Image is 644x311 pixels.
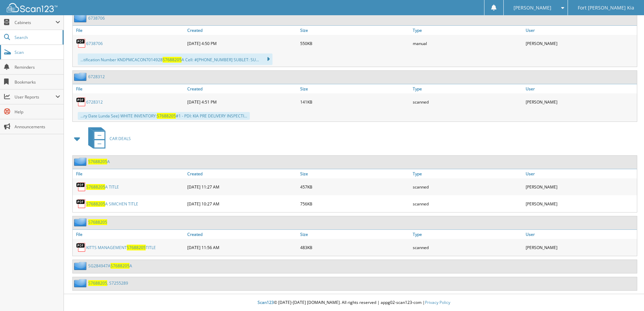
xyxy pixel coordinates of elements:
a: S7688205A TITLE [86,184,119,190]
a: 6728312 [86,99,103,105]
a: Size [299,230,411,239]
a: Type [411,84,524,93]
div: [PERSON_NAME] [524,37,637,50]
span: Reminders [15,64,60,70]
a: 6738706 [88,15,105,21]
div: [DATE] 11:56 AM [186,241,299,254]
span: User Reports [15,94,55,100]
div: 550KB [299,37,411,50]
div: [DATE] 10:27 AM [186,197,299,210]
div: [PERSON_NAME] [524,241,637,254]
img: folder2.png [74,279,88,287]
a: Type [411,230,524,239]
img: PDF.png [76,199,86,209]
span: Scan123 [258,299,274,305]
a: User [524,84,637,93]
div: ...tification Number KNDPMCACON7014928 A Cell: #[PHONE_NUMBER] SUBLET: SU... [78,53,272,65]
div: [DATE] 4:50 PM [186,37,299,50]
a: Type [411,26,524,35]
a: CAR DEALS [84,125,131,152]
span: Search [15,35,59,40]
span: S7688205 [163,57,182,63]
span: S7688205 [86,184,105,190]
div: [PERSON_NAME] [524,180,637,194]
span: CAR DEALS [110,136,131,141]
div: 756KB [299,197,411,210]
a: 6738706 [86,41,103,46]
span: Fort [PERSON_NAME] Kia [578,6,634,10]
img: folder2.png [74,218,88,226]
span: Help [15,109,60,115]
a: Created [186,230,299,239]
img: PDF.png [76,182,86,192]
a: User [524,230,637,239]
div: manual [411,37,524,50]
a: User [524,26,637,35]
a: User [524,169,637,178]
div: 141KB [299,95,411,109]
a: Created [186,169,299,178]
div: ...ry Date Lunda See) WHITE INVENTORY: #1 - PDI: KIA PRE DELIVERY INSPECTI... [78,112,250,120]
img: folder2.png [74,157,88,166]
a: File [73,26,186,35]
img: folder2.png [74,14,88,22]
img: PDF.png [76,242,86,252]
div: scanned [411,241,524,254]
img: folder2.png [74,72,88,81]
a: Created [186,26,299,35]
span: S7688205 [88,280,107,286]
a: Size [299,26,411,35]
span: Announcements [15,124,60,130]
a: Privacy Policy [425,299,450,305]
div: [DATE] 4:51 PM [186,95,299,109]
div: scanned [411,180,524,194]
a: S7688205A SIMCHEN TITLE [86,201,138,207]
a: Size [299,169,411,178]
iframe: Chat Widget [610,279,644,311]
span: S7688205 [111,263,129,269]
span: S7688205 [88,159,107,164]
div: [PERSON_NAME] [524,197,637,210]
div: 483KB [299,241,411,254]
div: [PERSON_NAME] [524,95,637,109]
a: KITTS MANAGEMENTS7688205TITLE [86,245,156,250]
span: Scan [15,49,60,55]
div: 457KB [299,180,411,194]
img: PDF.png [76,97,86,107]
a: Type [411,169,524,178]
a: File [73,169,186,178]
img: PDF.png [76,38,86,48]
div: © [DATE]-[DATE] [DOMAIN_NAME]. All rights reserved | appg02-scan123-com | [64,294,644,311]
a: File [73,84,186,93]
a: S7688205A [88,159,110,164]
div: [DATE] 11:27 AM [186,180,299,194]
span: [PERSON_NAME] [514,6,551,10]
a: SG284947AS7688205A [88,263,132,269]
span: Cabinets [15,20,55,25]
span: S7688205 [127,245,146,250]
span: S7688205 [86,201,105,207]
a: Size [299,84,411,93]
span: Bookmarks [15,79,60,85]
a: S7688205 [88,219,107,225]
div: scanned [411,95,524,109]
a: 6728312 [88,74,105,80]
a: Created [186,84,299,93]
div: scanned [411,197,524,210]
span: S7688205 [157,113,176,119]
a: File [73,230,186,239]
img: folder2.png [74,262,88,270]
img: scan123-logo-white.svg [7,3,57,12]
a: S7688205, S7255289 [88,280,128,286]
